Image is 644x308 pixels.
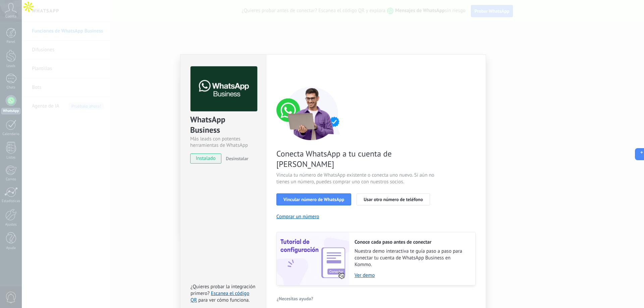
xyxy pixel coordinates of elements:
div: Más leads con potentes herramientas de WhatsApp [190,136,256,148]
span: ¿Necesitas ayuda? [277,296,313,301]
span: Desinstalar [226,156,248,162]
button: ¿Necesitas ayuda? [276,294,314,304]
a: Ver demo [355,272,469,279]
button: Comprar un número [276,213,319,220]
h2: Conoce cada paso antes de conectar [355,239,469,245]
span: Nuestra demo interactiva te guía paso a paso para conectar tu cuenta de WhatsApp Business en Kommo. [355,248,469,268]
button: Desinstalar [223,153,248,164]
span: Vincular número de WhatsApp [283,197,344,202]
span: Vincula tu número de WhatsApp existente o conecta uno nuevo. Si aún no tienes un número, puedes c... [276,172,436,185]
button: Vincular número de WhatsApp [276,193,351,205]
img: connect number [276,86,347,140]
span: ¿Quieres probar la integración primero? [191,284,256,297]
button: Usar otro número de teléfono [357,193,430,205]
span: para ver cómo funciona. [198,297,250,303]
span: instalado [191,153,221,164]
img: logo_main.png [191,66,257,112]
a: Escanea el código QR [191,290,249,303]
span: Usar otro número de teléfono [364,197,423,202]
div: WhatsApp Business [190,114,256,136]
span: Conecta WhatsApp a tu cuenta de [PERSON_NAME] [276,148,436,169]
